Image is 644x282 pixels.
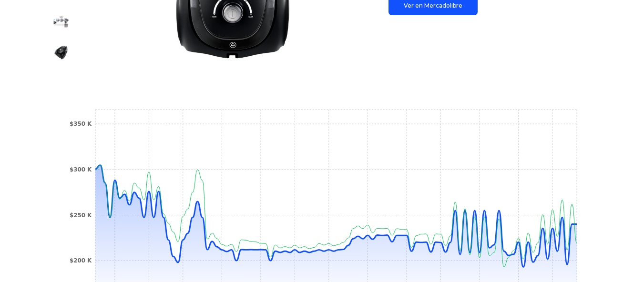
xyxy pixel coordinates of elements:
[70,212,92,219] tspan: $250 K
[53,45,69,60] img: Aspiradora Samsung Sin Bolsa 2000 W Negra Vc20ccnmaeb Color Negro
[70,166,92,173] tspan: $300 K
[70,121,92,127] tspan: $350 K
[70,257,92,264] tspan: $200 K
[53,14,69,30] img: Aspiradora Samsung Sin Bolsa 2000 W Negra Vc20ccnmaeb Color Negro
